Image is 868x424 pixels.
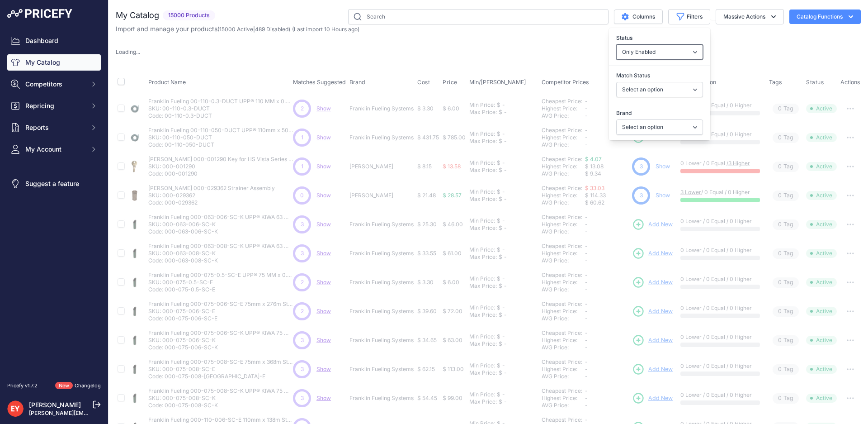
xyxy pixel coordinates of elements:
[680,131,760,138] p: 0 Lower / 0 Equal / 0 Higher
[806,133,837,142] span: Active
[417,250,436,257] span: $ 33.55
[542,257,585,264] div: AVG Price:
[585,192,606,199] span: $ 114.33
[349,105,414,112] p: Franklin Fueling Systems
[443,192,462,199] span: $ 28.57
[316,279,331,286] a: Show
[680,276,760,283] p: 0 Lower / 0 Equal / 0 Higher
[497,130,500,138] div: $
[614,10,663,24] button: Columns
[417,163,432,170] span: $ 8.15
[500,275,505,282] div: -
[500,130,505,138] div: -
[632,305,673,318] a: Add New
[148,112,293,119] p: Code: 00-110-0.3-DUCT
[443,134,466,141] span: $ 785.00
[497,188,500,195] div: $
[7,141,101,157] button: My Account
[585,214,588,220] span: -
[469,333,495,340] div: Min Price:
[542,329,582,336] a: Cheapest Price:
[500,188,505,195] div: -
[25,123,85,132] span: Reports
[502,195,507,203] div: -
[301,220,304,229] span: 3
[585,315,588,322] span: -
[25,101,85,110] span: Repricing
[585,337,588,343] span: -
[148,221,293,228] p: SKU: 000-063-006-SC-K
[469,340,497,348] div: Max Price:
[542,250,585,257] div: Highest Price:
[316,337,331,343] span: Show
[789,10,861,24] button: Catalog Functions
[499,109,502,116] div: $
[585,279,588,286] span: -
[469,109,497,116] div: Max Price:
[585,300,588,307] span: -
[585,163,604,170] span: $ 13.08
[316,308,331,314] a: Show
[542,308,585,315] div: Highest Price:
[542,337,585,344] div: Highest Price:
[148,358,293,366] p: Franklin Fueling 000-075-008-SC-E 75mm x 368m Standard Secondary Pipe
[840,79,860,86] span: Actions
[542,243,582,249] a: Cheapest Price:
[316,395,331,401] a: Show
[7,76,101,92] button: Competitors
[773,162,799,172] span: Tag
[806,249,837,258] span: Active
[499,340,502,348] div: $
[148,337,293,344] p: SKU: 000-075-006-SC-K
[542,228,585,235] div: AVG Price:
[148,156,293,163] p: [PERSON_NAME] 000-001290 Key for HS Vista Series Fuel Dispensers
[778,105,782,113] span: 0
[316,192,331,199] a: Show
[497,333,500,340] div: $
[502,340,507,348] div: -
[542,192,585,199] div: Highest Price:
[316,163,331,170] a: Show
[632,363,673,376] a: Add New
[469,195,497,203] div: Max Price:
[502,224,507,232] div: -
[255,26,288,33] a: 489 Disabled
[148,344,293,351] p: Code: 000-075-006-SC-K
[728,160,750,167] a: 3 Higher
[497,246,500,253] div: $
[349,192,414,199] p: [PERSON_NAME]
[148,192,275,199] p: SKU: 000-029362
[7,176,101,192] a: Suggest a feature
[469,304,495,311] div: Min Price:
[500,217,505,224] div: -
[542,358,582,365] a: Cheapest Price:
[443,337,462,343] span: $ 63.00
[778,307,782,316] span: 0
[585,228,588,235] span: -
[542,127,582,133] a: Cheapest Price:
[417,134,439,141] span: $ 431.75
[773,306,799,317] span: Tag
[680,102,760,109] p: 0 Lower / 0 Equal / 0 Higher
[616,109,703,118] label: Brand
[148,243,293,250] p: Franklin Fueling 000-063-008-SC-K UPP® KIWA 63 MM x 8 M Secondary Pipe
[417,79,432,86] button: Cost
[7,33,101,49] a: Dashboard
[773,248,799,259] span: Tag
[773,335,799,346] span: Tag
[469,224,497,232] div: Max Price:
[806,336,837,345] span: Active
[148,315,293,322] p: Code: 000-075-006-SC-E
[806,220,837,229] span: Active
[316,134,331,141] span: Show
[293,79,346,86] span: Matches Suggested
[316,366,331,372] a: Show
[497,275,500,282] div: $
[316,221,331,228] a: Show
[585,141,588,148] span: -
[497,217,500,224] div: $
[316,105,331,112] a: Show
